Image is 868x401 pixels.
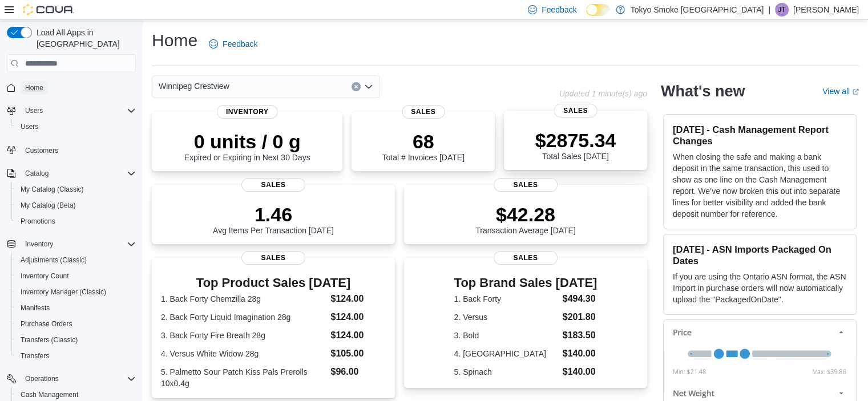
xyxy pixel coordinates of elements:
h2: What's new [661,82,745,100]
dt: 5. Palmetto Sour Patch Kiss Pals Prerolls 10x0.4g [161,366,326,389]
a: Users [16,120,43,133]
span: JT [778,3,785,17]
span: Feedback [542,4,576,15]
p: Tokyo Smoke [GEOGRAPHIC_DATA] [631,3,764,17]
dd: $96.00 [330,365,385,379]
dt: 3. Bold [454,330,558,341]
div: Expired or Expiring in Next 30 Days [184,130,310,162]
span: Cash Management [21,390,78,399]
span: Winnipeg Crestview [159,79,229,93]
span: My Catalog (Classic) [16,183,136,196]
dd: $124.00 [330,310,385,324]
button: Inventory Count [11,268,140,284]
button: Clear input [352,82,361,91]
div: Transaction Average [DATE] [475,203,576,235]
span: Inventory Count [16,269,136,283]
dt: 2. Back Forty Liquid Imagination 28g [161,311,326,323]
span: Promotions [21,217,55,226]
svg: External link [852,88,859,95]
p: 1.46 [213,203,334,226]
button: Inventory [21,237,58,251]
span: Sales [402,105,445,119]
p: [PERSON_NAME] [793,3,859,17]
dd: $140.00 [563,347,597,361]
p: | [768,3,770,17]
dd: $494.30 [563,292,597,306]
span: Sales [494,178,558,192]
a: My Catalog (Beta) [16,199,80,212]
dd: $124.00 [330,329,385,342]
button: Users [2,103,140,119]
span: Sales [554,104,597,118]
span: Transfers [21,351,49,361]
button: Inventory Manager (Classic) [11,284,140,300]
a: Customers [21,144,63,157]
a: Adjustments (Classic) [16,253,91,267]
span: Users [25,106,43,115]
button: Open list of options [364,82,373,91]
span: Home [21,80,136,95]
span: Feedback [223,38,257,50]
dt: 4. [GEOGRAPHIC_DATA] [454,348,558,359]
dt: 2. Versus [454,311,558,323]
span: My Catalog (Beta) [16,199,136,212]
a: My Catalog (Classic) [16,183,88,196]
span: Sales [494,251,558,265]
span: Transfers [16,349,136,363]
h1: Home [152,29,197,52]
button: Manifests [11,300,140,316]
dd: $201.80 [563,310,597,324]
dt: 3. Back Forty Fire Breath 28g [161,330,326,341]
span: Sales [241,178,305,192]
button: Promotions [11,213,140,229]
button: My Catalog (Classic) [11,181,140,197]
button: Inventory [2,236,140,252]
dt: 4. Versus White Widow 28g [161,348,326,359]
span: Inventory Manager (Classic) [21,287,106,297]
img: Cova [23,4,74,15]
span: Customers [25,146,58,155]
span: Operations [21,372,136,386]
a: Inventory Manager (Classic) [16,285,111,299]
div: Total Sales [DATE] [535,129,616,161]
span: Inventory [25,240,53,249]
span: Inventory [217,105,278,119]
dt: 5. Spinach [454,366,558,378]
a: Promotions [16,214,60,228]
button: Purchase Orders [11,316,140,332]
span: Dark Mode [586,16,587,17]
span: Inventory Count [21,272,69,281]
dt: 1. Back Forty [454,293,558,305]
a: Feedback [204,33,262,55]
p: 0 units / 0 g [184,130,310,153]
span: Users [21,104,136,118]
span: Inventory Manager (Classic) [16,285,136,299]
span: My Catalog (Beta) [21,201,76,210]
a: Inventory Count [16,269,74,283]
span: Customers [21,143,136,157]
button: Users [21,104,47,118]
dd: $140.00 [563,365,597,379]
h3: Top Brand Sales [DATE] [454,276,597,290]
a: Manifests [16,301,54,315]
div: Jade Thiessen [775,3,789,17]
span: Adjustments (Classic) [16,253,136,267]
p: If you are using the Ontario ASN format, the ASN Import in purchase orders will now automatically... [673,271,847,305]
a: Transfers [16,349,54,363]
button: My Catalog (Beta) [11,197,140,213]
button: Catalog [2,165,140,181]
button: Operations [2,371,140,387]
a: Home [21,81,48,95]
span: Users [21,122,38,131]
span: My Catalog (Classic) [21,185,84,194]
button: Transfers (Classic) [11,332,140,348]
h3: Top Product Sales [DATE] [161,276,386,290]
span: Adjustments (Classic) [21,256,87,265]
span: Users [16,120,136,133]
span: Catalog [21,167,136,180]
span: Sales [241,251,305,265]
button: Catalog [21,167,53,180]
p: $2875.34 [535,129,616,152]
span: Manifests [21,303,50,313]
p: $42.28 [475,203,576,226]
